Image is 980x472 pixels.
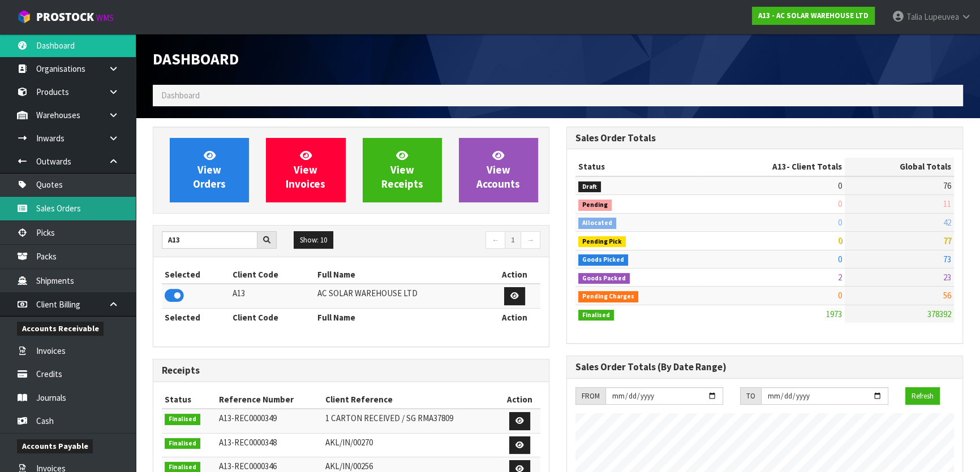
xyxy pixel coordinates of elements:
span: 0 [838,180,842,191]
span: AKL/IN/00256 [325,461,373,471]
span: A13-REC0000346 [219,461,277,471]
span: Dashboard [161,90,200,101]
a: → [521,231,540,249]
span: 1 CARTON RECEIVED / SG RMA37809 [325,413,453,423]
a: A13 - AC SOLAR WAREHOUSE LTD [752,7,875,25]
strong: A13 - AC SOLAR WAREHOUSE LTD [758,11,869,20]
span: 73 [943,254,951,265]
span: View Invoices [286,149,325,191]
small: WMS [96,12,114,23]
div: TO [740,387,761,405]
a: ViewInvoices [266,138,345,202]
span: Talia [906,11,922,22]
a: ← [485,231,505,249]
span: Goods Packed [578,273,630,284]
span: Goods Picked [578,254,628,266]
span: Lupeuvea [924,11,959,22]
th: Selected [162,266,230,284]
nav: Page navigation [360,231,541,251]
span: Finalised [578,310,614,321]
span: 0 [838,254,842,265]
a: ViewOrders [170,138,249,202]
h3: Sales Order Totals [575,133,954,144]
a: ViewReceipts [363,138,442,202]
span: 77 [943,235,951,246]
input: Search clients [162,231,257,249]
span: Pending Charges [578,291,638,302]
th: Full Name [315,266,489,284]
span: 42 [943,217,951,228]
span: 11 [943,198,951,209]
span: 56 [943,290,951,301]
span: View Orders [193,149,226,191]
span: A13 [772,161,786,172]
td: AC SOLAR WAREHOUSE LTD [315,284,489,308]
a: 1 [505,231,521,249]
span: Pending [578,200,612,211]
span: 2 [838,272,842,283]
span: Pending Pick [578,236,626,248]
button: Show: 10 [294,231,333,249]
span: View Accounts [476,149,520,191]
img: cube-alt.png [17,10,31,24]
span: 378392 [927,309,951,319]
button: Refresh [905,387,940,405]
th: Selected [162,308,230,326]
th: Action [489,266,540,284]
th: Client Code [230,308,315,326]
span: Finalised [165,438,200,449]
span: Finalised [165,414,200,425]
span: Accounts Receivable [17,322,104,336]
span: ProStock [36,10,94,24]
span: 23 [943,272,951,283]
th: Global Totals [845,158,954,176]
span: 0 [838,290,842,301]
span: 0 [838,235,842,246]
a: ViewAccounts [459,138,538,202]
th: Client Reference [323,391,499,409]
span: 0 [838,198,842,209]
th: Action [499,391,540,409]
th: Reference Number [216,391,323,409]
span: Accounts Payable [17,439,93,453]
td: A13 [230,284,315,308]
div: FROM [575,387,605,405]
span: Dashboard [153,49,239,69]
th: Status [162,391,216,409]
span: AKL/IN/00270 [325,437,373,448]
th: Client Code [230,266,315,284]
span: A13-REC0000348 [219,437,277,448]
span: 76 [943,180,951,191]
th: Action [489,308,540,326]
span: View Receipts [381,149,423,191]
span: Allocated [578,218,616,229]
span: Draft [578,181,601,193]
span: A13-REC0000349 [219,413,277,423]
th: Full Name [315,308,489,326]
span: 0 [838,217,842,228]
th: Status [575,158,700,176]
h3: Sales Order Totals (By Date Range) [575,362,954,373]
span: 1973 [826,309,842,319]
h3: Receipts [162,365,540,376]
th: - Client Totals [700,158,845,176]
